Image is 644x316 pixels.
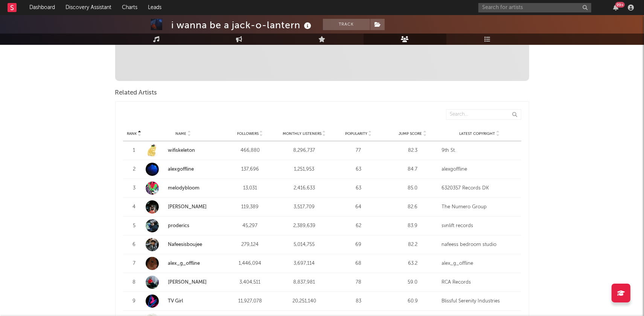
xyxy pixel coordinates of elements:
button: Track [323,19,370,30]
div: 3,517,709 [279,203,330,211]
a: [PERSON_NAME] [146,276,221,289]
div: 99 + [615,2,625,8]
div: 82.3 [388,147,438,154]
a: Nafeesisboujee [168,242,202,247]
div: 11,927,078 [225,298,276,305]
div: 7 [127,260,142,267]
a: proderics [168,223,190,228]
a: TV Girl [168,299,183,304]
div: 5,014,755 [279,241,330,249]
span: Popularity [345,131,367,136]
div: alexgoffline [442,166,518,173]
div: 1,446,094 [225,260,276,267]
div: svnlift records [442,222,518,230]
div: nafeess bedroom studio [442,241,518,249]
div: 45,297 [225,222,276,230]
div: 77 [333,147,384,154]
div: Blissful Serenity Industries [442,298,518,305]
div: 83 [333,298,384,305]
input: Search for artists [478,3,591,12]
div: 2,389,639 [279,222,330,230]
button: 99+ [613,5,618,11]
div: 82.6 [388,203,438,211]
div: 63.2 [388,260,438,267]
a: [PERSON_NAME] [168,280,207,285]
div: 59.0 [388,279,438,286]
div: 8 [127,279,142,286]
div: 69 [333,241,384,249]
a: melodybloom [168,186,200,191]
div: 2,416,633 [279,185,330,192]
div: 9 [127,298,142,305]
a: alex_g_offline [146,257,221,270]
div: 83.9 [388,222,438,230]
a: alexgoffline [146,163,221,176]
div: 279,124 [225,241,276,249]
div: 8,296,737 [279,147,330,154]
div: 3 [127,185,142,192]
div: 1 [127,147,142,154]
a: alexgoffline [168,167,194,172]
span: Name [176,131,187,136]
div: 20,251,140 [279,298,330,305]
div: 466,880 [225,147,276,154]
div: 84.7 [388,166,438,173]
a: wifiskeleton [168,148,195,153]
a: TV Girl [146,295,221,308]
span: Monthly Listeners [283,131,321,136]
a: alex_g_offline [168,261,200,266]
div: 2 [127,166,142,173]
div: 78 [333,279,384,286]
div: 6 [127,241,142,249]
span: Followers [237,131,259,136]
a: Nafeesisboujee [146,238,221,251]
div: 85.0 [388,185,438,192]
div: 63 [333,166,384,173]
a: [PERSON_NAME] [146,200,221,214]
div: 62 [333,222,384,230]
div: 119,389 [225,203,276,211]
div: alex_g_offline [442,260,518,267]
div: The Numero Group [442,203,518,211]
span: Jump Score [399,131,422,136]
span: Latest Copyright [460,131,495,136]
div: 13,031 [225,185,276,192]
div: 4 [127,203,142,211]
div: 64 [333,203,384,211]
div: 63 [333,185,384,192]
div: 68 [333,260,384,267]
a: proderics [146,219,221,232]
div: 6320357 Records DK [442,185,518,192]
div: 3,404,511 [225,279,276,286]
a: melodybloom [146,182,221,195]
div: 5 [127,222,142,230]
div: 1,251,953 [279,166,330,173]
div: 8,837,981 [279,279,330,286]
span: Related Artists [115,89,157,98]
div: 60.9 [388,298,438,305]
div: 137,696 [225,166,276,173]
div: 9th St. [442,147,518,154]
a: wifiskeleton [146,144,221,157]
span: Rank [127,131,137,136]
div: RCA Records [442,279,518,286]
a: [PERSON_NAME] [168,205,207,209]
div: 82.2 [388,241,438,249]
div: i wanna be a jack-o-lantern [172,19,314,31]
input: Search... [446,109,521,120]
div: 3,697,114 [279,260,330,267]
